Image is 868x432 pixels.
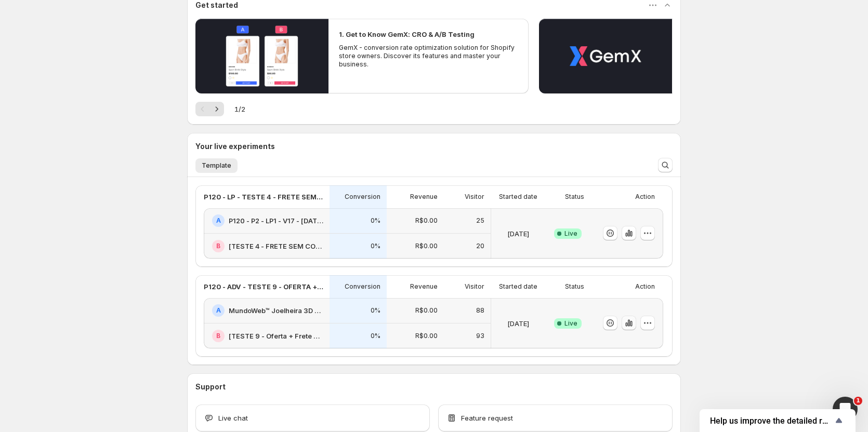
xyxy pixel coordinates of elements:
[218,413,248,423] span: Live chat
[229,215,323,226] h2: P120 - P2 - LP1 - V17 - [DATE]
[415,242,438,250] p: R$0.00
[710,414,845,427] button: Show survey - Help us improve the detailed report for A/B campaigns
[202,161,231,170] span: Template
[216,306,221,315] h2: A
[565,282,584,291] p: Status
[507,318,529,329] p: [DATE]
[465,193,484,201] p: Visitor
[339,29,475,39] h2: 1. Get to Know GemX: CRO & A/B Testing
[499,193,537,201] p: Started date
[465,282,484,291] p: Visitor
[371,242,380,250] p: 0%
[195,19,328,93] button: Play video
[195,141,275,152] h3: Your live experiments
[476,332,484,340] p: 93
[564,230,577,238] span: Live
[415,217,438,225] p: R$0.00
[539,19,672,93] button: Play video
[415,332,438,340] p: R$0.00
[345,282,380,291] p: Conversion
[415,306,438,315] p: R$0.00
[476,306,484,315] p: 88
[565,193,584,201] p: Status
[833,397,858,422] iframe: Intercom live chat
[371,306,380,315] p: 0%
[204,281,323,292] p: P120 - ADV - TESTE 9 - OFERTA + FRETE GRÁTIS - [DATE] 10:04:32
[564,319,577,328] span: Live
[216,217,221,225] h2: A
[410,282,438,291] p: Revenue
[658,158,673,172] button: Search and filter results
[710,416,833,426] span: Help us improve the detailed report for A/B campaigns
[476,217,484,225] p: 25
[339,44,518,69] p: GemX - conversion rate optimization solution for Shopify store owners. Discover its features and ...
[635,193,655,201] p: Action
[209,102,224,116] button: Next
[371,332,380,340] p: 0%
[216,242,220,250] h2: B
[507,228,529,239] p: [DATE]
[345,193,380,201] p: Conversion
[195,382,226,392] h3: Support
[234,104,245,114] span: 1 / 2
[476,242,484,250] p: 20
[204,192,323,202] p: P120 - LP - TESTE 4 - FRETE SEM CORREIOS - [DATE] 11:14:12
[854,397,862,405] span: 1
[229,331,323,341] h2: [TESTE 9 - Oferta + Frete Grátis - [DATE]] MundoWeb™ Joelheira 3D de Cobre CopperFlex - A4
[195,102,224,116] nav: Pagination
[229,241,323,251] h2: [TESTE 4 - FRETE SEM CORREIOS [DATE]] P120 - P2 - LP1 - V17 - [DATE]
[635,282,655,291] p: Action
[410,193,438,201] p: Revenue
[371,217,380,225] p: 0%
[499,282,537,291] p: Started date
[461,413,513,423] span: Feature request
[229,305,323,316] h2: MundoWeb™ Joelheira 3D de Cobre CopperFlex - A4
[216,332,220,340] h2: B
